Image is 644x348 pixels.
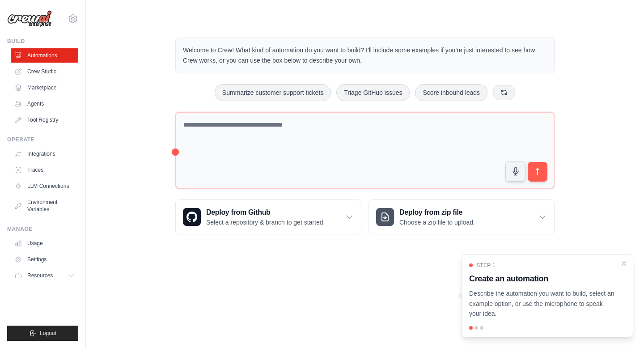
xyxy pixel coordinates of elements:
button: Close walkthrough [620,260,627,267]
button: Triage GitHub issues [336,84,410,101]
div: Operate [7,136,78,143]
span: Step 1 [476,262,496,269]
a: Integrations [11,147,78,161]
a: Automations [11,48,78,63]
a: Tool Registry [11,113,78,127]
div: Manage [7,225,78,233]
a: Marketplace [11,81,78,95]
p: Choose a zip file to upload. [399,218,475,227]
a: Environment Variables [11,195,78,216]
div: Build [7,38,78,45]
h3: Deploy from Github [206,207,325,218]
a: Traces [11,163,78,177]
p: Select a repository & branch to get started. [206,218,325,227]
button: Logout [7,326,78,341]
h3: Deploy from zip file [399,207,475,218]
img: Logo [7,10,52,27]
span: Resources [27,272,53,279]
button: Summarize customer support tickets [215,84,331,101]
p: Describe the automation you want to build, select an example option, or use the microphone to spe... [469,289,615,319]
a: Agents [11,97,78,111]
a: LLM Connections [11,179,78,193]
span: Logout [40,330,56,337]
a: Settings [11,252,78,267]
h3: Create an automation [469,272,615,285]
p: Welcome to Crew! What kind of automation do you want to build? I'll include some examples if you'... [183,45,547,66]
button: Resources [11,268,78,283]
a: Crew Studio [11,64,78,79]
a: Usage [11,236,78,250]
button: Score inbound leads [415,84,487,101]
iframe: Chat Widget [599,305,644,348]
